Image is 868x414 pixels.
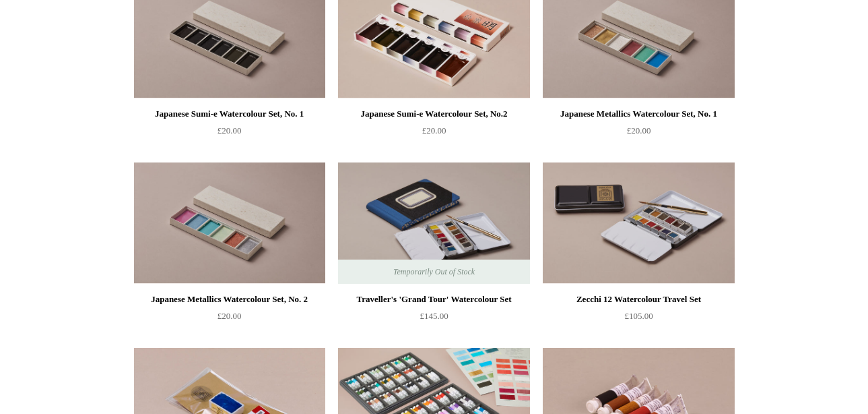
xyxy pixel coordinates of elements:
a: Japanese Sumi-e Watercolour Set, No. 1 £20.00 [134,106,325,161]
a: Japanese Sumi-e Watercolour Set, No.2 £20.00 [338,106,529,161]
span: £20.00 [218,311,242,321]
a: Zecchi 12 Watercolour Travel Set Zecchi 12 Watercolour Travel Set [543,162,734,284]
a: Japanese Metallics Watercolour Set, No. 2 Japanese Metallics Watercolour Set, No. 2 [134,162,325,284]
span: Temporarily Out of Stock [380,260,488,284]
div: Japanese Sumi-e Watercolour Set, No.2 [341,106,526,122]
span: £145.00 [420,311,448,321]
div: Traveller's 'Grand Tour' Watercolour Set [341,291,526,307]
a: Japanese Metallics Watercolour Set, No. 2 £20.00 [134,291,325,347]
img: Traveller's 'Grand Tour' Watercolour Set [338,162,529,284]
span: £20.00 [422,125,446,136]
div: Zecchi 12 Watercolour Travel Set [546,291,731,307]
a: Japanese Metallics Watercolour Set, No. 1 £20.00 [543,106,734,161]
a: Zecchi 12 Watercolour Travel Set £105.00 [543,291,734,347]
img: Zecchi 12 Watercolour Travel Set [543,162,734,284]
span: £105.00 [624,311,653,321]
a: Traveller's 'Grand Tour' Watercolour Set £145.00 [338,291,529,347]
span: £20.00 [627,125,651,136]
div: Japanese Metallics Watercolour Set, No. 1 [546,106,731,122]
div: Japanese Metallics Watercolour Set, No. 2 [137,291,322,307]
span: £20.00 [218,125,242,136]
div: Japanese Sumi-e Watercolour Set, No. 1 [137,106,322,122]
a: Traveller's 'Grand Tour' Watercolour Set Traveller's 'Grand Tour' Watercolour Set Temporarily Out... [338,162,529,284]
img: Japanese Metallics Watercolour Set, No. 2 [134,162,325,284]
